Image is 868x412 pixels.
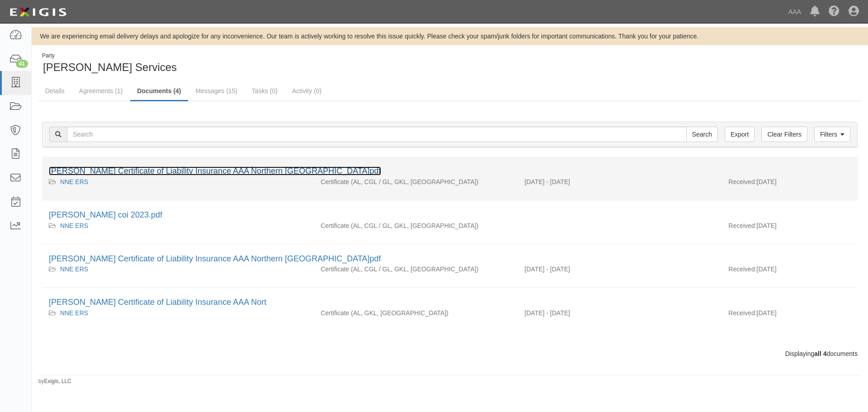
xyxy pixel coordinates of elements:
a: Messages (15) [189,82,245,100]
div: We are experiencing email delivery delays and apologize for any inconvenience. Our team is active... [32,32,868,41]
a: AAA [784,3,806,21]
p: Received: [728,177,756,186]
a: Clear Filters [761,127,807,142]
input: Search [686,127,718,142]
div: Morine Certificate of Liability Insurance AAA Nort [49,297,851,308]
a: Export [725,127,755,142]
a: [PERSON_NAME] coi 2023.pdf [49,210,162,219]
div: Auto Liability Commercial General Liability / Garage Liability Garage Keepers Liability On-Hook [314,265,518,274]
a: Details [38,82,71,100]
div: [DATE] [722,308,858,322]
a: Exigis, LLC [44,378,71,384]
div: Effective 08/12/2024 - Expiration 08/12/2025 [518,177,722,186]
div: [DATE] [722,177,858,191]
a: NNE ERS [60,178,88,185]
a: NNE ERS [60,309,88,317]
p: Received: [728,308,756,317]
span: [PERSON_NAME] Services [43,61,177,73]
a: Activity (0) [285,82,328,100]
div: NNE ERS [49,265,307,274]
div: Auto Liability Commercial General Liability / Garage Liability Garage Keepers Liability On-Hook [314,177,518,186]
i: Help Center - Complianz [829,6,840,17]
div: 41 [16,60,28,68]
small: by [38,378,71,385]
div: Effective 11/04/2022 - Expiration 11/04/2023 [518,308,722,317]
div: Effective 08/12/2023 - Expiration 08/12/2024 [518,265,722,274]
a: [PERSON_NAME] Certificate of Liability Insurance AAA Nort [49,298,266,307]
a: Tasks (0) [245,82,284,100]
div: l.h. morine coi 2023.pdf [49,209,851,221]
div: Morine Certificate of Liability Insurance AAA Northern New England.pdf [49,253,851,265]
p: Received: [728,265,756,274]
div: NNE ERS [49,308,307,317]
div: NNE ERS [49,177,307,186]
a: Documents (4) [130,82,188,101]
div: Party [42,52,177,60]
img: logo-5460c22ac91f19d4615b14bd174203de0afe785f0fc80cf4dbbc73dc1793850b.png [7,4,69,20]
div: L H Morine Services [38,52,443,75]
p: Received: [728,221,756,230]
div: Effective - Expiration [518,221,722,222]
div: Auto Liability Commercial General Liability / Garage Liability Garage Keepers Liability On-Hook [314,221,518,230]
a: [PERSON_NAME] Certificate of Liability Insurance AAA Northern [GEOGRAPHIC_DATA]pdf [49,166,381,175]
a: Filters [814,127,850,142]
div: Auto Liability Garage Keepers Liability On-Hook [314,308,518,317]
a: [PERSON_NAME] Certificate of Liability Insurance AAA Northern [GEOGRAPHIC_DATA]pdf [49,254,381,263]
div: [DATE] [722,221,858,235]
a: NNE ERS [60,222,88,229]
a: Agreements (1) [72,82,129,100]
input: Search [67,127,687,142]
div: NNE ERS [49,221,307,230]
div: Displaying documents [35,349,864,358]
b: all 4 [814,350,826,357]
div: Morine Certificate of Liability Insurance AAA Northern New England.pdf [49,166,851,177]
div: [DATE] [722,265,858,278]
a: NNE ERS [60,265,88,273]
